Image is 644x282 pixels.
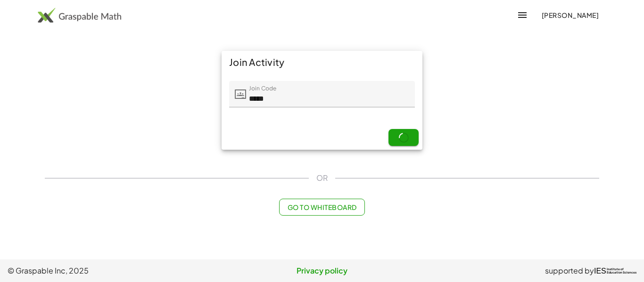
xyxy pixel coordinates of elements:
[594,265,636,276] a: IESInstitute ofEducation Sciences
[594,266,606,275] span: IES
[8,265,217,276] span: © Graspable Inc, 2025
[217,265,427,276] a: Privacy policy
[607,268,636,274] span: Institute of Education Sciences
[222,51,422,73] div: Join Activity
[534,7,606,24] button: [PERSON_NAME]
[287,203,356,211] span: Go to Whiteboard
[279,199,364,216] button: Go to Whiteboard
[545,265,594,276] span: supported by
[316,172,328,184] span: OR
[541,11,599,19] span: [PERSON_NAME]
